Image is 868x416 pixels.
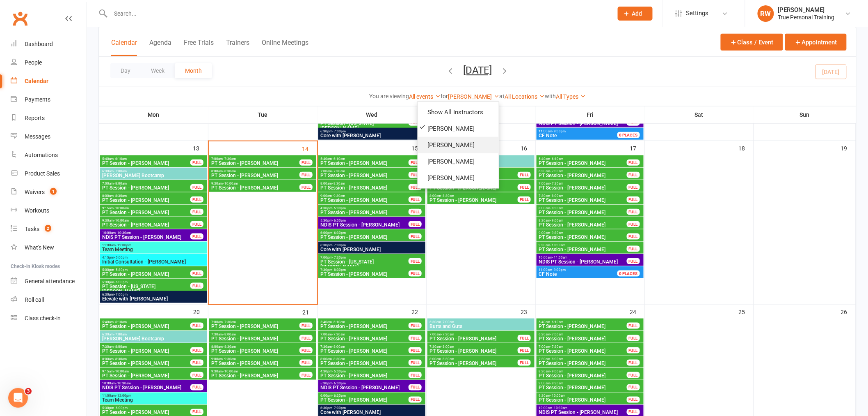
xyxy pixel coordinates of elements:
span: 8:00am [538,206,627,210]
div: What's New [25,244,54,251]
span: PT Session - [PERSON_NAME] [320,173,409,178]
button: Month [175,63,212,78]
span: Core with [PERSON_NAME] [320,133,424,138]
span: - 6:10am [332,320,345,324]
div: FULL [518,335,531,341]
span: 5:00pm [102,268,191,272]
a: Automations [11,146,87,164]
span: PT Session - [PERSON_NAME] [429,198,518,203]
a: All Types [556,93,586,100]
span: - 8:30am [332,182,345,185]
div: FULL [299,335,313,341]
span: - 7:30pm [332,256,346,259]
span: PT Session - [PERSON_NAME] [102,161,191,166]
span: PT Session - [PERSON_NAME] [538,235,627,240]
span: - 8:30am [550,206,563,210]
div: 24 [630,305,644,318]
div: People [25,59,42,66]
div: Product Sales [25,170,60,177]
strong: at [499,93,505,99]
a: Messages [11,127,87,146]
div: FULL [518,184,531,190]
iframe: Intercom live chat [8,388,28,408]
span: 7:00pm [320,256,409,259]
span: 9:30am [102,219,191,222]
div: 20 [193,305,208,318]
div: FULL [409,323,422,329]
div: 17 [630,141,644,155]
span: 6:30am [538,333,627,336]
span: PT Session - [US_STATE][PERSON_NAME] [320,259,409,269]
div: FULL [409,233,422,240]
div: 25 [739,305,754,318]
div: FULL [409,209,422,215]
span: PT Session - [PERSON_NAME] [211,336,300,341]
span: 5:40am [538,157,627,161]
span: NDIS PT Session - [PERSON_NAME] [538,121,627,126]
span: - 7:00pm [332,243,346,247]
span: 7:00am [320,333,409,336]
button: Add [618,7,653,21]
div: FULL [409,159,422,166]
span: - 10:00am [114,206,129,210]
span: - 8:30am [114,194,127,198]
span: - 7:00am [114,333,127,336]
span: 7:00am [429,333,518,336]
span: - 7:30am [223,157,236,161]
div: FULL [627,209,640,215]
span: 9:00am [320,194,409,198]
span: 4:30pm [320,206,409,210]
button: [DATE] [463,65,492,76]
span: 8:00am [211,345,300,349]
div: FULL [409,270,422,277]
div: FULL [299,347,313,354]
a: [PERSON_NAME] [418,137,499,153]
span: - 7:00pm [114,293,128,296]
div: Class check-in [25,315,61,321]
div: FULL [518,196,531,203]
a: [PERSON_NAME] [448,93,499,100]
span: 6:30pm [102,293,206,296]
div: FULL [409,221,422,227]
span: - 7:30am [441,333,454,336]
span: - 8:30am [223,345,236,349]
div: FULL [518,172,531,178]
span: - 8:30am [441,194,454,198]
span: 8:00am [320,182,409,185]
span: - 7:00am [550,169,563,173]
span: - 5:00pm [114,256,128,259]
span: PT Session - [PERSON_NAME] [320,272,409,277]
button: Agenda [149,39,171,56]
span: PT Session - [PERSON_NAME] [538,161,627,166]
span: PT Session - [PERSON_NAME] [320,235,409,240]
span: 9:00am [211,357,300,361]
span: PT Session - [PERSON_NAME] [102,222,191,227]
span: NDIS PT Session - [PERSON_NAME] [538,259,627,264]
button: Appointment [785,34,847,51]
span: - 11:00am [552,256,567,259]
a: Show All Instructors [418,104,499,120]
a: What's New [11,238,87,257]
span: 7:00am [538,345,627,349]
span: PT Session - [PERSON_NAME] [538,247,627,252]
span: PT Session - [US_STATE][PERSON_NAME] [320,121,409,131]
span: PT Session - [PERSON_NAME] [102,185,191,190]
span: PT Session - [PERSON_NAME] [538,324,627,329]
span: - 8:30am [223,169,236,173]
span: 10:00am [538,256,627,259]
span: - 8:00am [332,345,345,349]
span: CF Note [539,133,557,139]
a: Calendar [11,72,87,90]
span: - 7:30am [332,333,345,336]
div: 22 [411,305,426,318]
span: - 6:00pm [114,280,128,284]
span: 5:40am [538,320,627,324]
a: [PERSON_NAME] [418,170,499,186]
span: NDIS PT Session - [PERSON_NAME] [320,222,409,227]
th: Wed [318,106,427,123]
span: PT Session - [PERSON_NAME] [538,173,627,178]
span: 7:30am [429,345,518,349]
span: - 10:30am [116,231,131,235]
a: [PERSON_NAME] [418,153,499,170]
span: - 9:30am [223,357,236,361]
